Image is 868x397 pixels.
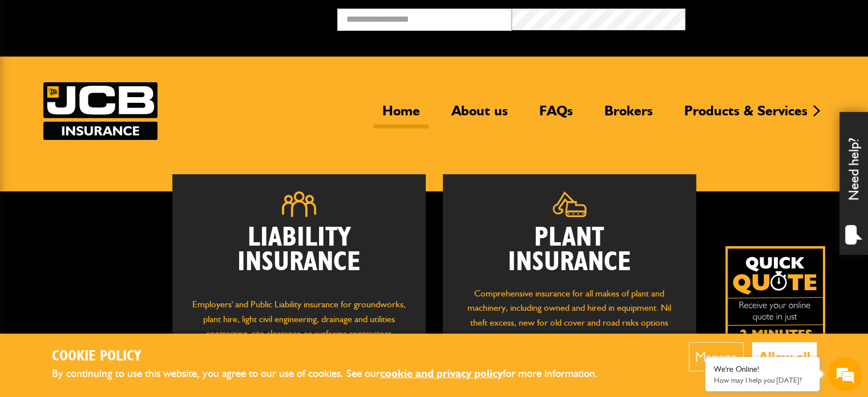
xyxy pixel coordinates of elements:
[596,102,661,129] a: Brokers
[676,102,816,129] a: Products & Services
[43,82,158,140] img: JCB Insurance Services logo
[689,342,744,371] button: Manage
[52,348,617,366] h2: Cookie Policy
[714,364,811,374] div: We're Online!
[714,376,811,384] p: How may I help you today?
[189,226,409,286] h2: Liability Insurance
[52,365,617,383] p: By continuing to use this website, you agree to our use of cookies. See our for more information.
[725,246,825,346] a: Get your insurance quote isn just 2-minutes
[380,367,503,380] a: cookie and privacy policy
[531,102,582,129] a: FAQs
[43,82,158,140] a: JCB Insurance Services
[460,226,679,275] h2: Plant Insurance
[460,286,679,344] p: Comprehensive insurance for all makes of plant and machinery, including owned and hired in equipm...
[374,102,429,129] a: Home
[685,9,859,26] button: Broker Login
[839,112,868,255] div: Need help?
[725,246,825,346] img: Quick Quote
[189,297,409,352] p: Employers' and Public Liability insurance for groundworks, plant hire, light civil engineering, d...
[443,102,516,129] a: About us
[752,342,817,371] button: Allow all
